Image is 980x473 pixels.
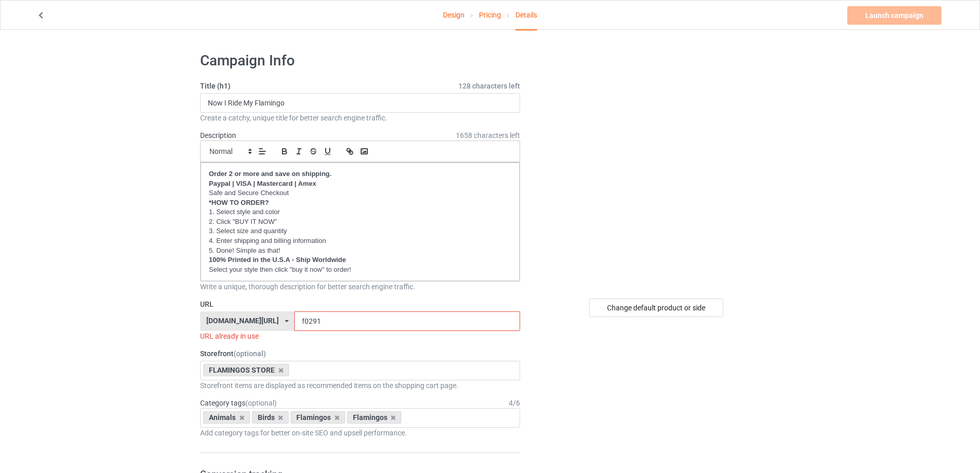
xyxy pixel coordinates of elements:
[203,364,289,376] div: FLAMINGOS STORE
[209,265,511,275] p: Select your style then click "buy it now" to order!
[456,130,520,141] span: 1658 characters left
[209,246,511,256] p: 5. Done! Simple as that!
[245,399,277,407] span: (optional)
[509,398,520,408] div: 4 / 6
[589,299,723,317] div: Change default product or side
[209,199,269,206] strong: *HOW TO ORDER?
[234,349,266,358] span: (optional)
[206,317,279,324] div: [DOMAIN_NAME][URL]
[200,348,520,359] label: Storefront
[209,226,511,236] p: 3. Select size and quantity
[209,256,346,264] strong: 100% Printed in the U.S.A - Ship Worldwide
[515,1,537,30] div: Details
[200,51,520,70] h1: Campaign Info
[209,207,511,217] p: 1. Select style and color
[200,131,236,139] label: Description
[200,299,520,309] label: URL
[443,1,465,29] a: Design
[200,428,520,438] div: Add category tags for better on-site SEO and upsell performance.
[347,411,402,424] div: Flamingos
[291,411,345,424] div: Flamingos
[203,411,250,424] div: Animals
[209,236,511,246] p: 4. Enter shipping and billing information
[479,1,501,29] a: Pricing
[200,380,520,391] div: Storefront items are displayed as recommended items on the shopping cart page.
[209,170,331,178] strong: Order 2 or more and save on shipping.
[200,81,520,91] label: Title (h1)
[458,81,520,91] span: 128 characters left
[200,113,520,123] div: Create a catchy, unique title for better search engine traffic.
[200,331,520,341] div: URL already in use
[209,180,316,187] strong: Paypal | VISA | Mastercard | Amex
[209,217,511,227] p: 2. Click "BUY IT NOW"
[209,188,511,198] p: Safe and Secure Checkout
[252,411,289,424] div: Birds
[200,398,277,408] label: Category tags
[200,282,520,292] div: Write a unique, thorough description for better search engine traffic.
